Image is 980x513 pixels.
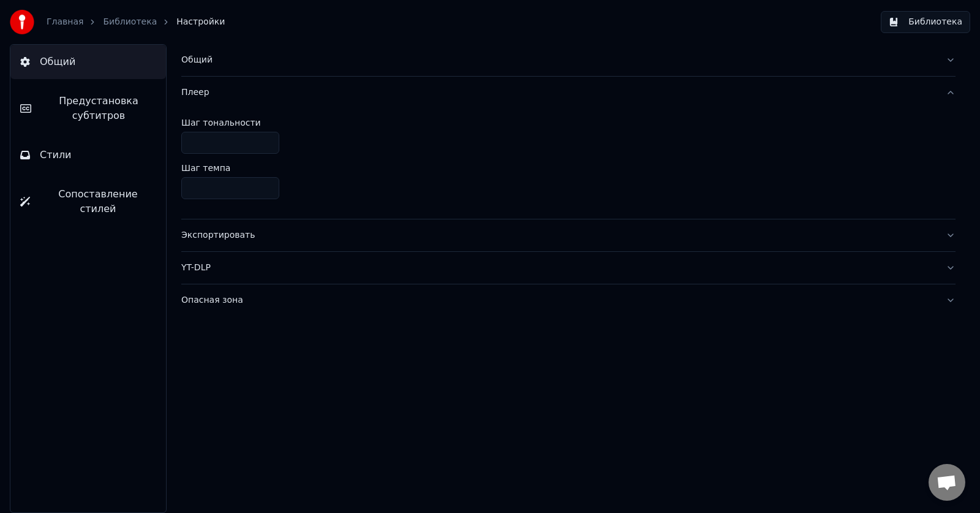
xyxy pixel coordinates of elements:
[47,16,225,28] nav: breadcrumb
[881,11,970,33] button: Библиотека
[181,54,936,66] div: Общий
[10,10,34,34] img: youka
[181,118,261,127] label: Шаг тональности
[40,55,75,69] span: Общий
[103,16,157,28] a: Библиотека
[40,148,72,162] span: Стили
[181,164,230,172] label: Шаг темпа
[181,229,936,241] div: Экспортировать
[181,44,956,76] button: Общий
[181,77,956,108] button: Плеер
[10,138,166,172] button: Стили
[181,86,936,99] div: Плеер
[181,219,956,251] button: Экспортировать
[10,84,166,133] button: Предустановка субтитров
[181,294,936,306] div: Опасная зона
[40,187,156,216] span: Сопоставление стилей
[10,45,166,79] button: Общий
[41,94,156,123] span: Предустановка субтитров
[181,262,936,274] div: YT-DLP
[181,284,956,316] button: Опасная зона
[47,16,83,28] a: Главная
[176,16,225,28] span: Настройки
[929,464,965,501] div: Открытый чат
[10,177,166,226] button: Сопоставление стилей
[181,108,956,219] div: Плеер
[181,252,956,284] button: YT-DLP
